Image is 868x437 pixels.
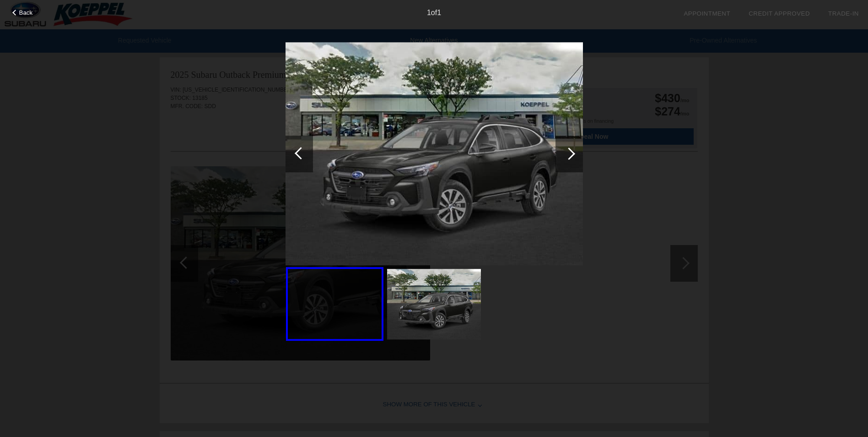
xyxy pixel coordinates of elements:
[749,10,810,17] a: Credit Approved
[19,9,33,16] span: Back
[437,9,441,16] span: 1
[684,10,730,17] a: Appointment
[427,9,431,16] span: 1
[828,10,859,17] a: Trade-In
[286,42,583,266] img: 6843fb5c77b1b4b4614daa6bd972e8e7x.jpg
[387,269,481,339] img: 6843fb5c77b1b4b4614daa6bd972e8e7x.jpg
